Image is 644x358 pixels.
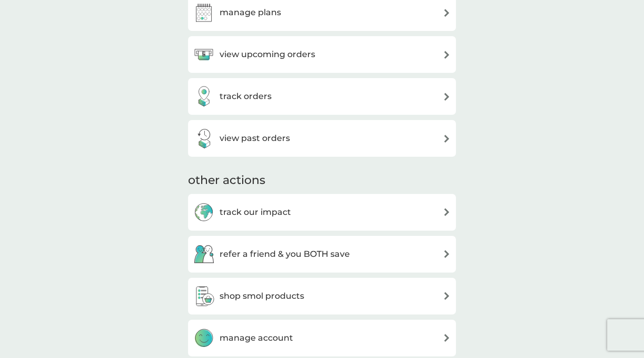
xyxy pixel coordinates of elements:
[220,90,272,103] h3: track orders
[443,250,451,258] img: arrow right
[220,205,291,219] h3: track our impact
[220,331,293,345] h3: manage account
[443,9,451,17] img: arrow right
[220,6,281,19] h3: manage plans
[220,48,315,61] h3: view upcoming orders
[443,93,451,101] img: arrow right
[443,51,451,59] img: arrow right
[443,292,451,300] img: arrow right
[188,172,265,189] h3: other actions
[220,289,304,303] h3: shop smol products
[443,334,451,342] img: arrow right
[220,132,290,145] h3: view past orders
[220,247,350,261] h3: refer a friend & you BOTH save
[443,135,451,143] img: arrow right
[443,208,451,216] img: arrow right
